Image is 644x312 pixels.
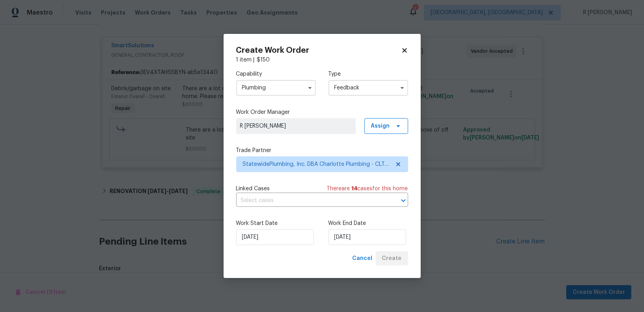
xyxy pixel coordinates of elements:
span: Assign [371,122,390,130]
button: Open [398,195,409,206]
label: Capability [236,70,316,78]
input: Select cases [236,195,386,207]
input: Select... [236,80,316,96]
span: Cancel [353,254,373,264]
div: 1 item | [236,56,408,64]
input: M/D/YYYY [329,229,406,245]
label: Trade Partner [236,147,408,154]
h2: Create Work Order [236,46,401,54]
label: Type [329,70,408,78]
label: Work End Date [329,219,408,227]
span: Linked Cases [236,185,270,193]
label: Work Start Date [236,219,316,227]
span: R [PERSON_NAME] [240,122,352,130]
span: $ 150 [257,57,270,63]
span: 14 [352,186,358,191]
button: Show options [398,83,407,93]
label: Work Order Manager [236,108,408,116]
input: M/D/YYYY [236,229,314,245]
span: There are case s for this home [327,185,408,193]
input: Select... [329,80,408,96]
button: Cancel [349,251,376,266]
span: StatewidePlumbing, Inc. DBA Charlotte Plumbing - CLT-S [243,160,390,168]
button: Show options [305,83,315,93]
